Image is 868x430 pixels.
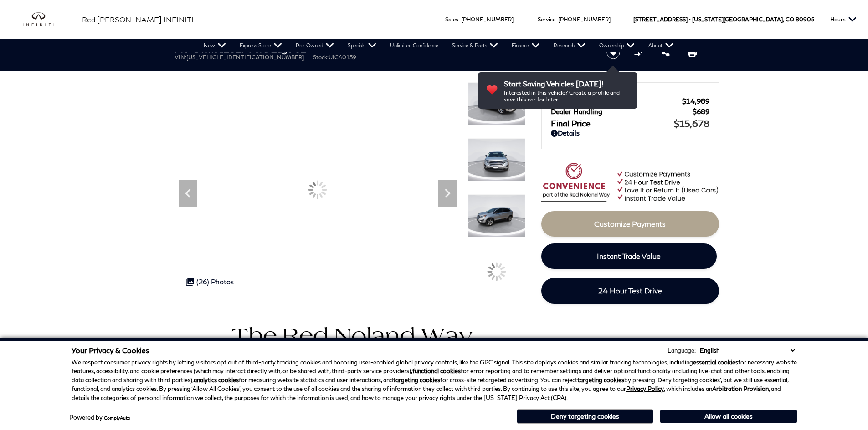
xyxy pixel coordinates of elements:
[468,82,525,126] img: Used 2017 Ingot Silver Ford SE image 2
[197,39,233,52] a: New
[233,39,289,52] a: Express Store
[538,16,555,23] span: Service
[547,39,592,52] a: Research
[592,39,642,52] a: Ownership
[505,39,547,52] a: Finance
[186,54,304,61] span: [US_VEHICLE_IDENTIFICATION_NUMBER]
[412,367,461,374] strong: functional cookies
[551,107,693,116] span: Dealer Handling
[329,54,356,61] span: UIC40159
[577,376,624,384] strong: targeting cookies
[633,16,814,23] a: [STREET_ADDRESS] • [US_STATE][GEOGRAPHIC_DATA], CO 80905
[541,278,719,304] a: 24 Hour Test Drive
[313,54,329,61] span: Stock:
[626,385,664,392] a: Privacy Policy
[558,16,611,23] a: [PHONE_NUMBER]
[682,97,709,105] span: $14,989
[693,359,738,366] strong: essential cookies
[468,138,525,182] img: Used 2017 Ingot Silver Ford SE image 3
[594,219,666,228] span: Customize Payments
[72,346,149,354] span: Your Privacy & Cookies
[445,39,505,52] a: Service & Parts
[551,118,674,128] span: Final Price
[517,409,653,424] button: Deny targeting cookies
[194,376,239,384] strong: analytics cookies
[712,385,769,392] strong: Arbitration Provision
[197,39,680,52] nav: Main Navigation
[458,16,460,23] span: :
[551,118,709,129] a: Final Price $15,678
[597,252,661,260] span: Instant Trade Value
[82,14,194,25] a: Red [PERSON_NAME] INFINITI
[541,211,719,237] a: Customize Payments
[179,180,197,207] div: Previous
[23,12,68,27] a: infiniti
[698,346,797,355] select: Language Select
[642,39,680,52] a: About
[551,97,709,105] a: Red [PERSON_NAME] $14,989
[23,12,68,27] img: INFINITI
[660,410,797,423] button: Allow all cookies
[383,39,445,52] a: Unlimited Confidence
[341,39,383,52] a: Specials
[69,415,130,420] div: Powered by
[468,194,525,238] img: Used 2017 Ingot Silver Ford SE image 4
[393,376,440,384] strong: targeting cookies
[461,16,514,23] a: [PHONE_NUMBER]
[674,118,709,129] span: $15,678
[445,16,458,23] span: Sales
[555,16,557,23] span: :
[289,39,341,52] a: Pre-Owned
[175,54,186,61] span: VIN:
[668,348,696,354] div: Language:
[541,243,717,269] a: Instant Trade Value
[104,415,130,420] a: ComplyAuto
[82,15,194,24] span: Red [PERSON_NAME] INFINITI
[551,107,709,116] a: Dealer Handling $689
[598,286,662,295] span: 24 Hour Test Drive
[693,107,709,116] span: $689
[633,46,647,59] button: Compare vehicle
[72,358,797,403] p: We respect consumer privacy rights by letting visitors opt out of third-party tracking cookies an...
[551,129,709,137] a: Details
[438,180,457,207] div: Next
[551,97,682,105] span: Red [PERSON_NAME]
[181,273,238,290] div: (26) Photos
